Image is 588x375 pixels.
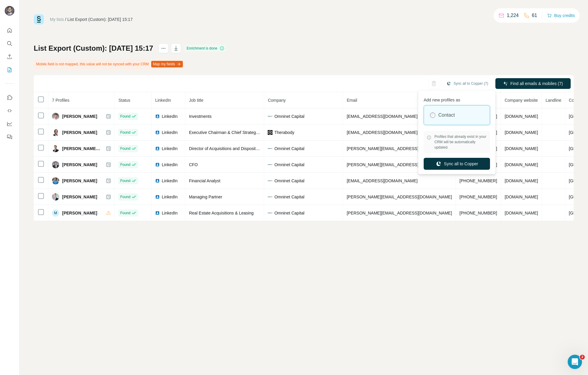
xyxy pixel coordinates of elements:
button: Search [5,38,14,49]
button: Sync all to Copper [424,158,490,170]
span: Found [120,146,130,151]
span: LinkedIn [162,210,177,216]
button: actions [159,44,168,53]
span: [DOMAIN_NAME] [505,162,538,167]
img: Avatar [52,193,59,200]
span: [DOMAIN_NAME] [505,146,538,151]
img: company-logo [268,211,272,215]
img: company-logo [268,195,272,199]
span: Company website [505,98,538,103]
span: Profiles that already exist in your CRM will be automatically updated. [434,134,487,150]
span: [PERSON_NAME] [62,194,97,200]
label: Contact [438,112,455,119]
button: Sync all to Copper (7) [442,79,492,88]
span: [PERSON_NAME] [62,178,97,184]
span: Job title [189,98,203,103]
img: Avatar [5,6,14,16]
img: Avatar [52,145,59,152]
div: Enrichment is done [185,45,226,52]
span: LinkedIn [162,162,177,168]
span: Found [120,210,130,216]
span: CFO [189,162,198,167]
span: 2 [580,355,585,359]
span: Country [569,98,584,103]
img: LinkedIn logo [155,130,160,135]
button: Feedback [5,132,14,142]
img: LinkedIn logo [155,114,160,119]
img: LinkedIn logo [155,162,160,167]
span: [PERSON_NAME] Tour [62,146,100,152]
img: LinkedIn logo [155,146,160,151]
button: Use Surfe on LinkedIn [5,92,14,103]
span: Status [118,98,130,103]
img: Surfe Logo [34,14,44,24]
span: [DOMAIN_NAME] [505,114,538,119]
div: List Export (Custom): [DATE] 15:17 [68,16,133,22]
span: [PERSON_NAME] [62,113,97,119]
span: [EMAIL_ADDRESS][DOMAIN_NAME] [347,114,417,119]
button: My lists [5,64,14,75]
span: [DOMAIN_NAME] [505,130,538,135]
span: Omninet Capital [274,113,304,119]
span: Omninet Capital [274,146,304,152]
span: LinkedIn [162,146,177,152]
span: [DOMAIN_NAME] [505,211,538,215]
img: LinkedIn logo [155,211,160,215]
span: [EMAIL_ADDRESS][DOMAIN_NAME] [347,130,417,135]
button: Quick start [5,25,14,36]
span: Investments [189,114,211,119]
button: Map my fields [151,61,183,67]
span: Found [120,178,130,183]
li: / [65,16,66,22]
span: Landline [546,98,561,103]
img: Avatar [52,161,59,168]
span: [PHONE_NUMBER] [460,178,497,183]
span: Omninet Capital [274,178,304,184]
span: Found [120,114,130,119]
img: Avatar [52,177,59,184]
p: 61 [532,12,537,19]
span: Found [120,162,130,167]
iframe: Intercom live chat [568,355,582,369]
span: [PERSON_NAME][EMAIL_ADDRESS][DOMAIN_NAME] [347,195,452,199]
span: LinkedIn [162,113,177,119]
span: Omninet Capital [274,162,304,168]
span: Email [347,98,357,103]
span: [PHONE_NUMBER] [460,195,497,199]
div: Mobile field is not mapped, this value will not be synced with your CRM [34,59,184,69]
img: company-logo [268,130,272,135]
span: Omninet Capital [274,194,304,200]
button: Use Surfe API [5,105,14,116]
span: [DOMAIN_NAME] [505,195,538,199]
div: M [52,209,59,217]
span: Executive Chairman & Chief Strategy Officer [189,130,271,135]
span: [PERSON_NAME] [62,162,97,168]
span: Found [120,130,130,135]
span: LinkedIn [162,194,177,200]
span: [EMAIL_ADDRESS][DOMAIN_NAME] [347,178,417,183]
button: Enrich CSV [5,51,14,62]
span: LinkedIn [162,178,177,184]
span: LinkedIn [155,98,171,103]
button: Dashboard [5,118,14,129]
button: Buy credits [547,11,575,20]
img: LinkedIn logo [155,178,160,183]
img: company-logo [268,162,272,167]
img: LinkedIn logo [155,195,160,199]
img: Avatar [52,113,59,120]
span: Find all emails & mobiles (7) [510,81,563,87]
p: 1,224 [507,12,519,19]
span: Found [120,194,130,200]
span: Director of Acquisitions and Dispositions [189,146,263,151]
span: Omninet Capital [274,210,304,216]
p: Add new profiles as [424,95,490,103]
img: company-logo [268,178,272,183]
span: 7 Profiles [52,98,69,103]
img: company-logo [268,146,272,151]
span: Financial Analyst [189,178,220,183]
span: LinkedIn [162,129,177,135]
span: Real Estate Acquisitions & Leasing [189,211,253,215]
h1: List Export (Custom): [DATE] 15:17 [34,44,153,53]
span: Managing Partner [189,195,222,199]
span: [PERSON_NAME][EMAIL_ADDRESS][DOMAIN_NAME] [347,211,452,215]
